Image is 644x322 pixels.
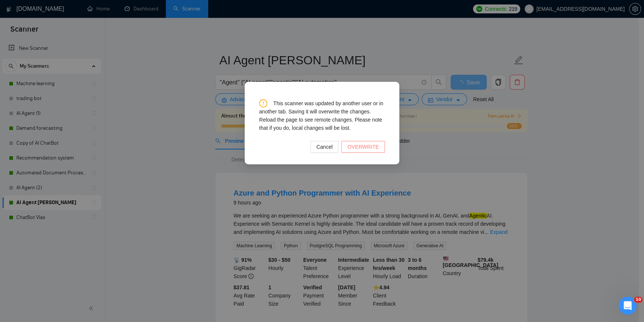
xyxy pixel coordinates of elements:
[619,297,637,315] iframe: Intercom live chat
[310,141,339,153] button: Cancel
[259,99,385,132] div: This scanner was updated by another user or in another tab. Saving it will overwrite the changes....
[316,143,333,151] span: Cancel
[634,297,643,303] span: 10
[259,99,267,107] span: exclamation-circle
[341,141,385,153] button: OVERWRITE
[347,143,379,151] span: OVERWRITE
